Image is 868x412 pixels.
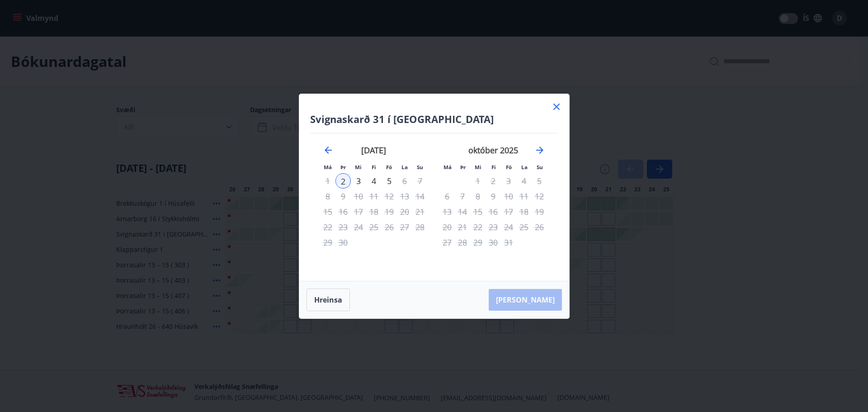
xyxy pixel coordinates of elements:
td: Choose fimmtudagur, 4. september 2025 as your check-out date. It’s available. [366,173,382,189]
small: Má [324,164,332,170]
td: Not available. fimmtudagur, 11. september 2025 [366,189,382,204]
div: 4 [366,173,382,189]
td: Not available. laugardagur, 18. október 2025 [516,204,532,219]
td: Not available. laugardagur, 4. október 2025 [516,173,532,189]
td: Not available. föstudagur, 12. september 2025 [382,189,397,204]
td: Not available. sunnudagur, 7. september 2025 [412,173,428,189]
td: Not available. fimmtudagur, 16. október 2025 [486,204,501,219]
td: Not available. sunnudagur, 14. september 2025 [412,189,428,204]
td: Not available. föstudagur, 3. október 2025 [501,173,516,189]
div: Aðeins útritun í boði [335,219,351,235]
small: Þr [460,164,466,170]
div: 3 [351,173,366,189]
td: Not available. sunnudagur, 12. október 2025 [532,189,547,204]
small: Su [417,164,423,170]
td: Not available. sunnudagur, 5. október 2025 [532,173,547,189]
td: Not available. föstudagur, 26. september 2025 [382,219,397,235]
div: Aðeins útritun í boði [382,189,397,204]
h4: Svignaskarð 31 í [GEOGRAPHIC_DATA] [310,112,558,126]
td: Not available. fimmtudagur, 2. október 2025 [486,173,501,189]
td: Not available. föstudagur, 24. október 2025 [501,219,516,235]
td: Not available. þriðjudagur, 14. október 2025 [455,204,470,219]
td: Not available. þriðjudagur, 23. september 2025 [335,219,351,235]
td: Not available. fimmtudagur, 18. september 2025 [366,204,382,219]
td: Not available. sunnudagur, 21. september 2025 [412,204,428,219]
td: Not available. miðvikudagur, 1. október 2025 [470,173,486,189]
td: Not available. miðvikudagur, 22. október 2025 [470,219,486,235]
small: Fö [386,164,392,170]
td: Not available. fimmtudagur, 9. október 2025 [486,189,501,204]
small: Fö [506,164,512,170]
small: Fi [491,164,496,170]
strong: [DATE] [361,145,386,156]
td: Not available. mánudagur, 29. september 2025 [320,235,335,250]
div: Move forward to switch to the next month. [534,145,545,156]
td: Not available. laugardagur, 6. september 2025 [397,173,412,189]
td: Not available. mánudagur, 1. september 2025 [320,173,335,189]
td: Not available. miðvikudagur, 8. október 2025 [470,189,486,204]
td: Not available. miðvikudagur, 17. september 2025 [351,204,366,219]
td: Not available. miðvikudagur, 10. september 2025 [351,189,366,204]
td: Not available. þriðjudagur, 30. september 2025 [335,235,351,250]
small: La [401,164,408,170]
td: Not available. laugardagur, 27. september 2025 [397,219,412,235]
td: Not available. mánudagur, 15. september 2025 [320,204,335,219]
small: Mi [355,164,362,170]
td: Not available. þriðjudagur, 9. september 2025 [335,189,351,204]
td: Not available. mánudagur, 6. október 2025 [439,189,455,204]
td: Not available. laugardagur, 11. október 2025 [516,189,532,204]
div: Calendar [310,133,558,270]
small: Fi [372,164,376,170]
td: Not available. sunnudagur, 26. október 2025 [532,219,547,235]
small: Su [537,164,543,170]
td: Not available. föstudagur, 19. september 2025 [382,204,397,219]
td: Not available. þriðjudagur, 16. september 2025 [335,204,351,219]
strong: október 2025 [468,145,518,156]
td: Not available. sunnudagur, 19. október 2025 [532,204,547,219]
td: Not available. miðvikudagur, 15. október 2025 [470,204,486,219]
td: Not available. sunnudagur, 28. september 2025 [412,219,428,235]
td: Not available. mánudagur, 13. október 2025 [439,204,455,219]
td: Not available. mánudagur, 22. september 2025 [320,219,335,235]
td: Not available. laugardagur, 20. september 2025 [397,204,412,219]
small: La [521,164,528,170]
div: Aðeins útritun í boði [382,173,397,189]
td: Choose föstudagur, 5. september 2025 as your check-out date. It’s available. [382,173,397,189]
td: Selected as start date. þriðjudagur, 2. september 2025 [335,173,351,189]
td: Not available. laugardagur, 13. september 2025 [397,189,412,204]
td: Not available. þriðjudagur, 28. október 2025 [455,235,470,250]
td: Not available. þriðjudagur, 21. október 2025 [455,219,470,235]
td: Not available. mánudagur, 20. október 2025 [439,219,455,235]
td: Not available. miðvikudagur, 29. október 2025 [470,235,486,250]
button: Hreinsa [307,289,350,311]
td: Not available. föstudagur, 17. október 2025 [501,204,516,219]
td: Not available. laugardagur, 25. október 2025 [516,219,532,235]
small: Má [443,164,452,170]
td: Choose miðvikudagur, 3. september 2025 as your check-out date. It’s available. [351,173,366,189]
td: Not available. fimmtudagur, 30. október 2025 [486,235,501,250]
td: Not available. miðvikudagur, 24. september 2025 [351,219,366,235]
div: Move backward to switch to the previous month. [323,145,334,156]
small: Þr [340,164,346,170]
td: Not available. fimmtudagur, 25. september 2025 [366,219,382,235]
td: Not available. föstudagur, 31. október 2025 [501,235,516,250]
td: Not available. þriðjudagur, 7. október 2025 [455,189,470,204]
div: 2 [335,173,351,189]
small: Mi [475,164,481,170]
td: Not available. fimmtudagur, 23. október 2025 [486,219,501,235]
td: Not available. föstudagur, 10. október 2025 [501,189,516,204]
td: Not available. mánudagur, 27. október 2025 [439,235,455,250]
td: Not available. mánudagur, 8. september 2025 [320,189,335,204]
